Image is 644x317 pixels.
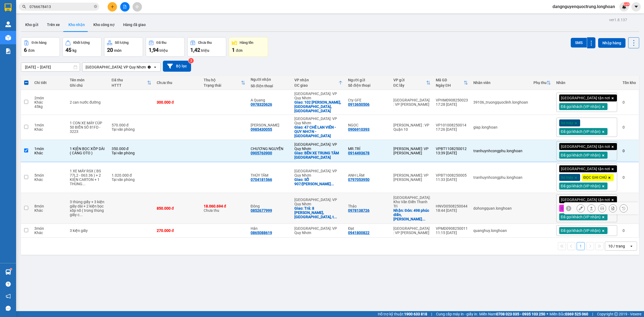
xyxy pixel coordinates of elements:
[436,123,468,127] div: VP101008250014
[623,175,636,180] div: 0
[104,37,143,57] button: Số lượng20món
[112,127,151,132] div: Tại văn phòng
[623,100,636,104] div: 0
[623,149,636,153] div: 0
[473,100,528,104] div: 39106_truongquoclinh.longhoan
[147,64,147,70] input: Selected Bình Định: VP Quy Nhơn.
[159,48,168,53] span: triệu
[436,177,468,182] div: 11:33 [DATE]
[157,100,198,104] div: 300.000 đ
[240,41,253,45] div: Hàng tồn
[34,173,65,177] div: 5 món
[571,38,587,48] button: SMS
[556,81,617,85] div: Nhãn
[565,312,588,316] strong: 0369 525 060
[5,35,11,41] img: warehouse-icon
[348,208,369,213] div: 0978138726
[583,175,607,180] span: ĐỌC GHI CHÚ
[190,47,200,53] span: 1,42
[6,294,11,299] span: notification
[120,2,130,12] button: file-add
[123,5,127,9] span: file-add
[348,127,369,132] div: 0906910393
[34,151,65,155] div: Khác
[5,269,11,275] img: warehouse-icon
[198,41,212,45] div: Chưa thu
[561,228,601,233] span: Đã gọi khách (VP nhận)
[561,121,573,125] span: Xe máy
[629,244,634,248] svg: open
[135,5,139,9] span: aim
[70,169,106,186] div: 1 XE MÁY RSX ( BS 77L2 - 063.36 ) + 2 KIỆN CARTON + 1 THÙNG XỐP VÀNG NHỎ + 1VALY
[496,312,545,316] strong: 0708 023 035 - 0935 103 250
[119,18,150,31] button: Hàng đã giao
[623,228,636,233] div: 0
[561,144,610,149] span: [GEOGRAPHIC_DATA] tận nơi
[348,151,369,155] div: 0914493678
[294,226,343,235] div: [GEOGRAPHIC_DATA]: VP Quy Nhơn
[592,311,593,317] span: |
[112,173,151,177] div: 1.020.000 đ
[251,77,289,82] div: Người nhận
[294,198,343,206] div: [GEOGRAPHIC_DATA]: VP Quy Nhơn
[157,206,198,210] div: 850.000 đ
[188,58,194,63] sup: 3
[393,208,430,221] div: Nhận: Đón: 498 phúc diễn, Xuân phương, Hà Nội
[404,312,427,316] strong: 1900 633 818
[623,125,636,129] div: 0
[436,208,468,213] div: 18:44 [DATE]
[348,83,388,88] div: Số điện thoại
[436,83,464,88] div: Ngày ĐH
[577,242,585,250] button: 1
[34,100,65,104] div: Khác
[34,177,65,182] div: Khác
[393,123,430,132] div: [PERSON_NAME] : VP Quận 10
[6,306,11,311] span: message
[608,243,625,249] div: 10 / trang
[108,2,117,12] button: plus
[204,204,245,208] div: 18.060.694 đ
[294,116,343,125] div: [GEOGRAPHIC_DATA]: VP Quy Nhơn
[94,5,97,8] span: close-circle
[294,92,343,100] div: [GEOGRAPHIC_DATA]: VP Quy Nhơn
[436,311,478,317] span: Cung cấp máy in - giấy in:
[614,312,618,316] span: copyright
[251,204,289,208] div: Đông
[115,41,129,45] div: Số lượng
[34,104,65,109] div: 45 kg
[24,47,27,53] span: 6
[32,41,46,45] div: Đơn hàng
[609,17,627,23] div: ver 1.8.137
[561,214,601,219] span: Đã gọi khách (VP nhận)
[43,18,64,31] button: Trên xe
[294,206,343,219] div: Giao: Trả: 8 lê đình lý, phường Quy nhon đông, tp Quy nhon
[436,102,468,107] div: 17:28 [DATE]
[473,149,528,153] div: tranhuynhcongphu.longhoan
[533,81,547,85] div: Phụ thu
[156,41,166,45] div: Đã thu
[634,4,639,9] span: caret-down
[436,78,464,82] div: Mã GD
[34,204,65,208] div: 8 món
[114,48,122,53] span: món
[251,147,289,151] div: CHƯƠNG NGUYỄN
[34,81,65,85] div: Chi tiết
[153,65,157,69] svg: open
[133,2,142,12] button: aim
[436,98,468,102] div: VPHM0908250023
[531,76,554,90] th: Toggle SortBy
[65,47,71,53] span: 45
[393,226,430,235] div: [GEOGRAPHIC_DATA] : VP [PERSON_NAME]
[587,204,595,212] div: Giao hàng
[479,311,545,317] span: Miền Nam
[561,175,573,180] span: Xe máy
[34,123,65,127] div: 1 món
[422,217,425,221] span: ...
[436,226,468,231] div: VPMD0908250011
[251,226,289,231] div: Hân
[431,311,432,317] span: |
[34,226,65,231] div: 3 món
[28,48,35,53] span: đơn
[112,151,151,155] div: Tại văn phòng
[623,2,630,6] sup: NaN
